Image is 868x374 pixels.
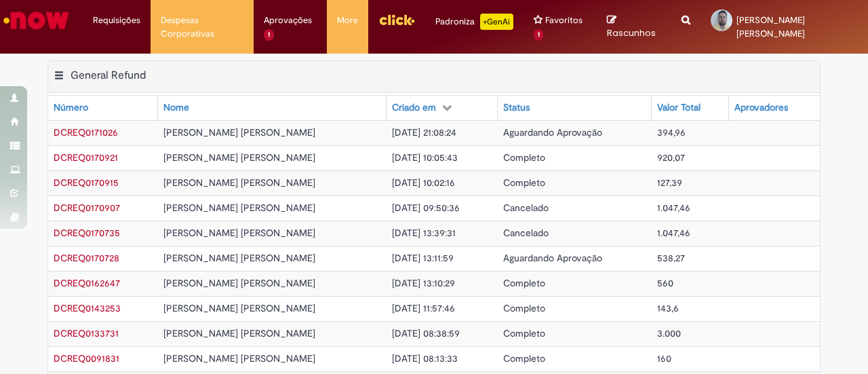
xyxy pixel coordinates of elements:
span: [DATE] 11:57:46 [392,302,455,314]
span: [DATE] 10:02:16 [392,176,455,189]
span: Completo [503,302,545,314]
h2: General Refund [71,69,146,82]
span: Aprovações [264,14,312,27]
span: 1.047,46 [657,227,690,239]
span: DCREQ0170728 [54,252,119,264]
img: ServiceNow [1,7,71,34]
span: [PERSON_NAME] [PERSON_NAME] [163,151,315,164]
p: +GenAi [480,14,513,30]
span: [PERSON_NAME] [PERSON_NAME] [163,227,315,239]
div: Status [503,101,530,115]
div: Valor Total [657,101,701,115]
span: DCREQ0170907 [54,202,120,214]
button: General Refund Menu de contexto [54,69,64,86]
span: [PERSON_NAME] [PERSON_NAME] [163,302,315,314]
span: 160 [657,352,671,364]
a: Abrir Registro: DCREQ0170915 [54,176,119,189]
span: DCREQ0162647 [54,277,120,289]
span: [DATE] 13:10:29 [392,277,455,289]
span: More [337,14,358,27]
span: 920,07 [657,151,685,164]
a: Abrir Registro: DCREQ0171026 [54,126,118,138]
a: Abrir Registro: DCREQ0170907 [54,202,120,214]
div: Padroniza [435,14,513,30]
span: [DATE] 08:13:33 [392,352,458,364]
span: DCREQ0170735 [54,227,120,239]
a: Abrir Registro: DCREQ0091831 [54,352,119,364]
div: Nome [163,101,189,115]
span: Completo [503,277,545,289]
span: Rascunhos [607,26,656,39]
span: Requisições [93,14,140,27]
span: [PERSON_NAME] [PERSON_NAME] [163,252,315,264]
span: [PERSON_NAME] [PERSON_NAME] [163,126,315,138]
span: Completo [503,327,545,339]
span: DCREQ0171026 [54,126,118,138]
div: Aprovadores [734,101,788,115]
span: DCREQ0091831 [54,352,119,364]
span: [PERSON_NAME] [PERSON_NAME] [163,352,315,364]
span: [DATE] 08:38:59 [392,327,460,339]
a: Rascunhos [607,14,661,39]
div: Número [54,101,88,115]
span: 394,96 [657,126,686,138]
span: DCREQ0143253 [54,302,121,314]
span: 560 [657,277,673,289]
span: [DATE] 13:39:31 [392,227,456,239]
span: [DATE] 09:50:36 [392,202,460,214]
span: [DATE] 13:11:59 [392,252,454,264]
span: Completo [503,352,545,364]
span: DCREQ0170921 [54,151,118,164]
span: [DATE] 21:08:24 [392,126,456,138]
span: [PERSON_NAME] [PERSON_NAME] [163,202,315,214]
span: [DATE] 10:05:43 [392,151,458,164]
img: click_logo_yellow_360x200.png [378,10,415,30]
span: 1 [264,29,274,41]
a: Abrir Registro: DCREQ0170728 [54,252,119,264]
a: Abrir Registro: DCREQ0133731 [54,327,119,339]
span: Aguardando Aprovação [503,252,602,264]
span: [PERSON_NAME] [PERSON_NAME] [163,327,315,339]
a: Abrir Registro: DCREQ0162647 [54,277,120,289]
span: [PERSON_NAME] [PERSON_NAME] [163,176,315,189]
span: Favoritos [545,14,583,27]
div: Criado em [392,101,436,115]
span: 538,27 [657,252,685,264]
span: Cancelado [503,202,549,214]
span: Aguardando Aprovação [503,126,602,138]
span: Despesas Corporativas [161,14,243,41]
a: Abrir Registro: DCREQ0143253 [54,302,121,314]
span: [PERSON_NAME] [PERSON_NAME] [163,277,315,289]
span: 1 [534,29,544,41]
span: DCREQ0170915 [54,176,119,189]
span: DCREQ0133731 [54,327,119,339]
span: 143,6 [657,302,679,314]
span: 127,39 [657,176,682,189]
span: 1.047,46 [657,202,690,214]
span: [PERSON_NAME] [PERSON_NAME] [736,14,805,39]
span: Cancelado [503,227,549,239]
span: Completo [503,151,545,164]
span: Completo [503,176,545,189]
span: 3.000 [657,327,681,339]
a: Abrir Registro: DCREQ0170921 [54,151,118,164]
a: Abrir Registro: DCREQ0170735 [54,227,120,239]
